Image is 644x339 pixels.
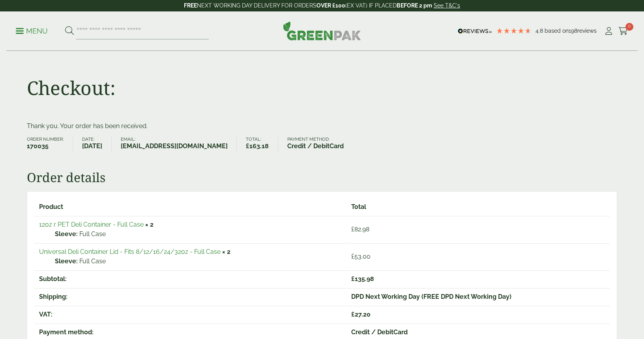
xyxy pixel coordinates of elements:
[287,142,344,151] strong: Credit / DebitCard
[618,25,628,37] a: 0
[246,142,269,150] bdi: 163.18
[351,225,354,233] span: £
[577,28,597,34] span: reviews
[618,27,628,35] i: Cart
[346,288,610,305] td: DPD Next Working Day (FREE DPD Next Working Day)
[458,28,492,34] img: REVIEWS.io
[16,26,48,36] p: Menu
[625,23,633,31] span: 0
[82,142,102,151] strong: [DATE]
[34,288,346,305] th: Shipping:
[55,257,341,266] p: Full Case
[397,2,432,9] strong: BEFORE 2 pm
[34,199,346,215] th: Product
[346,199,610,215] th: Total
[287,137,353,151] li: Payment method:
[545,28,569,34] span: Based on
[16,26,48,34] a: Menu
[351,253,371,260] bdi: 53.00
[604,27,614,35] i: My Account
[27,137,73,151] li: Order number:
[351,275,355,283] span: £
[535,28,545,34] span: 4.8
[351,253,354,260] span: £
[27,121,617,131] p: Thank you. Your order has been received.
[39,221,144,228] a: 12oz r PET Deli Container - Full Case
[121,142,228,151] strong: [EMAIL_ADDRESS][DOMAIN_NAME]
[34,270,346,287] th: Subtotal:
[569,28,577,34] span: 198
[34,306,346,323] th: VAT:
[55,257,78,266] strong: Sleeve:
[27,170,617,185] h2: Order details
[246,137,278,151] li: Total:
[55,229,341,239] p: Full Case
[351,311,371,318] span: 27.20
[27,142,64,151] strong: 170035
[351,275,374,283] span: 135.98
[316,2,345,9] strong: OVER £100
[55,229,78,239] strong: Sleeve:
[39,248,221,255] a: Universal Deli Container Lid - Fits 8/12/16/24/32oz - Full Case
[82,137,112,151] li: Date:
[246,142,249,150] span: £
[283,21,361,40] img: GreenPak Supplies
[434,2,460,9] a: See T&C's
[121,137,237,151] li: Email:
[351,311,355,318] span: £
[222,248,230,255] strong: × 2
[27,76,116,99] h1: Checkout:
[496,27,532,34] div: 4.79 Stars
[184,2,197,9] strong: FREE
[145,221,154,228] strong: × 2
[351,225,369,233] bdi: 82.98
